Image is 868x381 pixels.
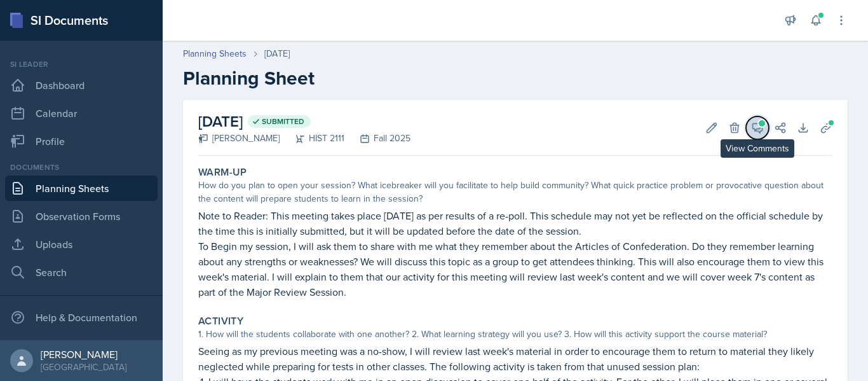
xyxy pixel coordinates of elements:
[5,162,158,173] div: Documents
[5,260,158,285] a: Search
[5,204,158,229] a: Observation Forms
[5,100,158,126] a: Calendar
[344,132,410,145] div: Fall 2025
[746,116,769,139] button: View Comments
[198,179,832,205] div: How do you plan to open your session? What icebreaker will you facilitate to help build community...
[5,232,158,257] a: Uploads
[41,348,126,361] div: [PERSON_NAME]
[183,47,247,60] a: Planning Sheets
[198,132,280,145] div: [PERSON_NAME]
[280,132,344,145] div: HIST 2111
[183,67,848,90] h2: Planning Sheet
[198,315,243,328] label: Activity
[198,328,832,341] div: 1. How will the students collaborate with one another? 2. What learning strategy will you use? 3....
[262,116,304,127] span: Submitted
[264,47,290,60] div: [DATE]
[5,59,158,70] div: Si leader
[198,110,410,133] h2: [DATE]
[5,305,158,330] div: Help & Documentation
[198,343,832,374] p: Seeing as my previous meeting was a no-show, I will review last week's material in order to encou...
[198,239,832,300] p: To Begin my session, I will ask them to share with me what they remember about the Articles of Co...
[41,361,126,373] div: [GEOGRAPHIC_DATA]
[198,166,247,179] label: Warm-Up
[5,73,158,98] a: Dashboard
[5,176,158,201] a: Planning Sheets
[5,128,158,154] a: Profile
[198,208,832,239] p: Note to Reader: This meeting takes place [DATE] as per results of a re-poll. This schedule may no...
